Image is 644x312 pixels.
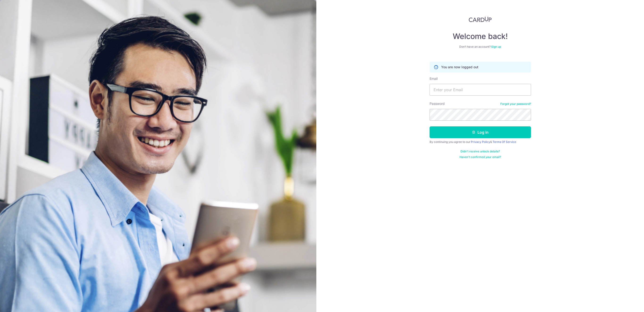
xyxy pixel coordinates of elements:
label: Password [430,101,445,106]
img: CardUp Logo [469,17,492,22]
a: Haven't confirmed your email? [460,155,501,159]
div: By continuing you agree to our & [430,140,531,144]
a: Forgot your password? [500,102,531,106]
a: Privacy Policy [471,140,490,144]
a: Didn't receive unlock details? [460,150,500,153]
p: You are now logged out [441,65,478,69]
h4: Welcome back! [430,32,531,41]
label: Email [430,76,438,81]
div: Don’t have an account? [430,45,531,49]
a: Terms Of Service [493,140,516,144]
a: Sign up [491,45,501,48]
button: Log in [430,126,531,138]
input: Enter your Email [430,84,531,96]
